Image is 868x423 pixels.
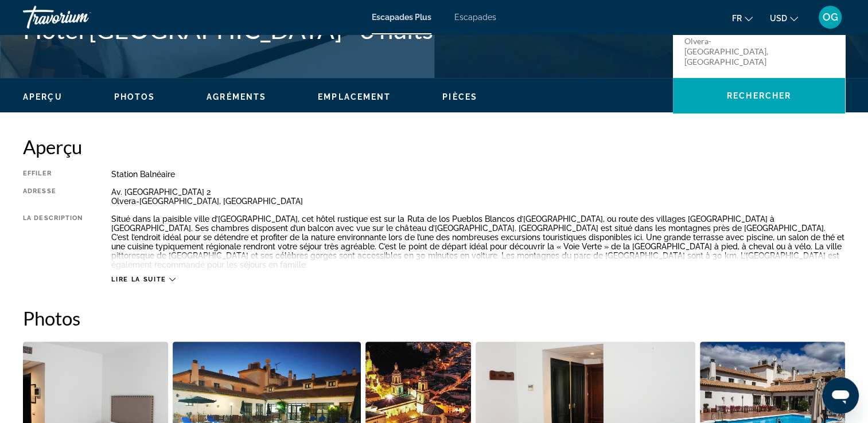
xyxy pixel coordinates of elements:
[23,2,138,32] a: Travorium
[111,275,175,284] button: Lire la suite
[23,214,83,269] div: La description
[207,92,266,101] span: Agréments
[673,78,845,113] button: Rechercher
[684,15,776,67] p: Av. [GEOGRAPHIC_DATA] 2 Olvera-[GEOGRAPHIC_DATA], [GEOGRAPHIC_DATA]
[111,214,845,269] div: Situé dans la paisible ville d’[GEOGRAPHIC_DATA], cet hôtel rustique est sur la Ruta de los Puebl...
[23,170,83,179] div: Effiler
[23,92,63,101] span: Aperçu
[815,5,845,29] button: Menu utilisateur
[727,91,791,100] span: Rechercher
[111,187,845,206] div: Av. [GEOGRAPHIC_DATA] 2 Olvera-[GEOGRAPHIC_DATA], [GEOGRAPHIC_DATA]
[318,92,391,102] button: Emplacement
[23,187,83,206] div: Adresse
[442,92,477,101] span: Pièces
[111,276,166,283] span: Lire la suite
[732,10,753,26] button: Changer la langue
[318,92,391,101] span: Emplacement
[770,10,798,26] button: Changer de devise
[454,13,496,22] a: Escapades
[23,92,63,102] button: Aperçu
[770,14,787,23] span: USD
[207,92,266,102] button: Agréments
[823,11,838,23] span: OG
[23,135,845,158] h2: Aperçu
[732,14,742,23] span: Fr
[372,13,431,22] a: Escapades Plus
[822,377,859,414] iframe: Bouton de lancement de la fenêtre de messagerie
[23,307,845,330] h2: Photos
[442,92,477,102] button: Pièces
[114,92,155,102] button: Photos
[111,170,845,179] div: Station balnéaire
[114,92,155,101] span: Photos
